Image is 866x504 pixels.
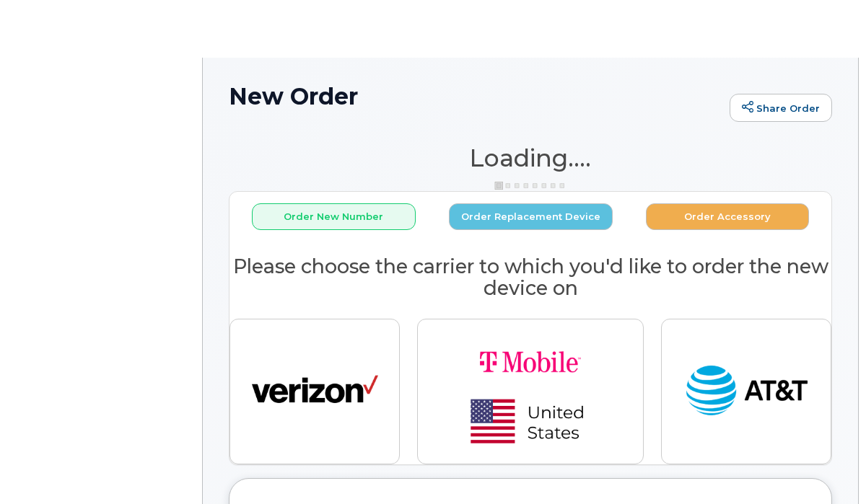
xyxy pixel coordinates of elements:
[646,203,810,230] button: Order Accessory
[229,256,831,299] h2: Please choose the carrier to which you'd like to order the new device on
[494,180,567,191] img: ajax-loader-3a6953c30dc77f0bf724df975f13086db4f4c1262e45940f03d1251963f1bf2e.gif
[229,84,722,109] h1: New Order
[429,331,631,452] img: t-mobile-78392d334a420d5b7f0e63d4fa81f6287a21d394dc80d677554bb55bbab1186f.png
[229,145,832,171] h1: Loading....
[449,203,613,230] button: Order Replacement Device
[252,203,416,230] button: Order New Number
[730,94,832,123] a: Share Order
[683,359,810,424] img: at_t-fb3d24644a45acc70fc72cc47ce214d34099dfd970ee3ae2334e4251f9d920fd.png
[252,359,378,424] img: verizon-ab2890fd1dd4a6c9cf5f392cd2db4626a3dae38ee8226e09bcb5c993c4c79f81.png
